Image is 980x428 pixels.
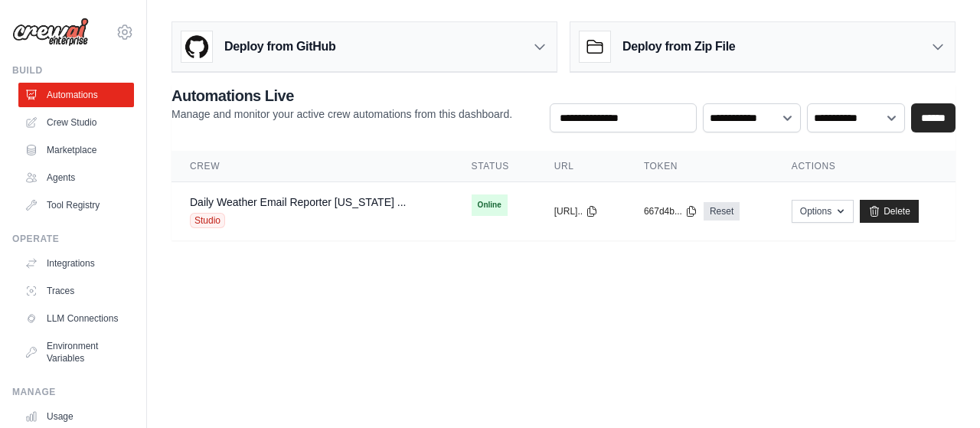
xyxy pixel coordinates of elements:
div: Build [12,64,134,77]
p: Manage and monitor your active crew automations from this dashboard. [171,106,512,122]
button: 667d4b... [644,205,697,217]
h2: Automations Live [171,85,512,106]
a: Integrations [18,251,134,276]
button: Options [792,200,854,223]
th: URL [536,151,626,182]
th: Status [453,151,536,182]
th: Actions [773,151,955,182]
div: Manage [12,386,134,398]
a: Tool Registry [18,193,134,217]
a: LLM Connections [18,306,134,331]
th: Crew [171,151,453,182]
img: GitHub Logo [181,31,212,62]
a: Daily Weather Email Reporter [US_STATE] ... [190,196,406,208]
a: Marketplace [18,138,134,162]
img: Logo [12,18,89,47]
a: Reset [704,202,740,221]
th: Token [626,151,773,182]
a: Automations [18,83,134,107]
a: Crew Studio [18,110,134,135]
a: Traces [18,279,134,303]
a: Agents [18,165,134,190]
div: Operate [12,233,134,245]
a: Environment Variables [18,334,134,371]
span: Studio [190,213,225,228]
h3: Deploy from GitHub [224,38,335,56]
h3: Deploy from Zip File [622,38,735,56]
a: Delete [860,200,919,223]
span: Online [472,194,508,216]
